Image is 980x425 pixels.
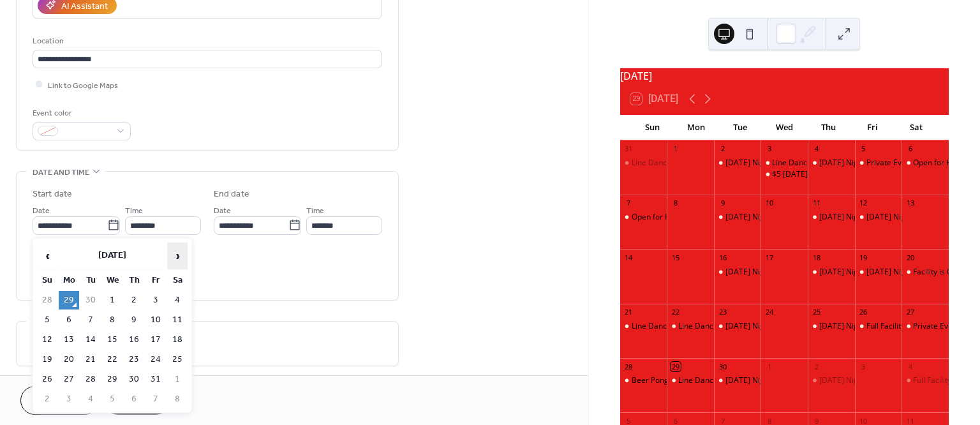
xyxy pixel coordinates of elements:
[772,158,877,168] div: Line Dancing 6 Week Lessons
[812,198,821,208] div: 11
[59,271,79,290] th: Mo
[80,331,101,349] td: 14
[850,115,895,140] div: Fri
[806,115,850,140] div: Thu
[620,68,949,84] div: [DATE]
[632,375,695,386] div: Beer Pong at 9pm
[714,267,761,278] div: Tuesday Night Switch Tournament at 7:30pm
[859,253,868,262] div: 19
[124,370,144,389] td: 30
[620,212,667,223] div: Open for Hourly Play from 12pm - 6pm
[678,321,782,332] div: Line Dancing 6 Week Session
[624,144,634,154] div: 31
[59,350,79,369] td: 20
[718,308,727,317] div: 23
[812,253,821,262] div: 18
[725,267,880,278] div: [DATE] Night Switch Tournament at 7:30pm
[855,267,902,278] div: Friday Night Rising Stars Beginner Switch Tournament at 7pm
[819,375,968,386] div: [DATE] Night League from 7pm - 10:30pm
[33,166,89,179] span: Date and time
[714,212,761,223] div: Tuesday Night Switch Tournament at 7:30pm
[59,311,79,329] td: 6
[167,350,188,369] td: 25
[102,370,122,389] td: 29
[764,253,774,262] div: 17
[905,308,915,317] div: 27
[667,375,714,386] div: Line Dancing 6 Week Session
[714,375,761,386] div: Tuesday Night Switch Tournament at 7:30pm
[632,321,737,332] div: Line Dancing from 6pm - 9pm
[859,198,868,208] div: 12
[102,350,122,369] td: 22
[168,243,187,269] span: ›
[632,212,769,223] div: Open for Hourly Play from 12pm - 6pm
[167,370,188,389] td: 1
[145,370,166,389] td: 31
[33,204,50,217] span: Date
[102,271,122,290] th: We
[124,311,144,329] td: 9
[20,386,99,415] button: Cancel
[718,253,727,262] div: 16
[624,198,634,208] div: 7
[671,253,680,262] div: 15
[905,362,915,371] div: 4
[718,198,727,208] div: 9
[125,204,143,217] span: Time
[624,253,634,262] div: 14
[33,107,128,120] div: Event color
[33,34,380,48] div: Location
[37,350,57,369] td: 19
[80,271,101,290] th: Tu
[167,291,188,309] td: 4
[819,267,968,278] div: [DATE] Night League from 7pm - 10:30pm
[124,390,144,408] td: 6
[808,212,855,223] div: Thursday Night League from 7pm - 10:30pm
[808,267,855,278] div: Thursday Night League from 7pm - 10:30pm
[902,375,949,386] div: Full Facility Event from 5pm-9pm
[145,311,166,329] td: 10
[812,308,821,317] div: 25
[124,350,144,369] td: 23
[764,144,774,154] div: 3
[632,158,737,168] div: Line Dancing from 6pm - 9pm
[718,144,727,154] div: 2
[59,390,79,408] td: 3
[667,321,714,332] div: Line Dancing 6 Week Session
[102,331,122,349] td: 15
[620,158,667,168] div: Line Dancing from 6pm - 9pm
[80,350,101,369] td: 21
[167,311,188,329] td: 11
[808,375,855,386] div: Thursday Night League from 7pm - 10:30pm
[102,311,122,329] td: 8
[59,370,79,389] td: 27
[761,169,808,180] div: $5 Wednesday from 6pm-9pm
[214,204,231,217] span: Date
[819,158,968,168] div: [DATE] Night League from 7pm - 10:30pm
[620,321,667,332] div: Line Dancing from 6pm - 9pm
[37,390,57,408] td: 2
[59,242,166,270] th: [DATE]
[855,212,902,223] div: Friday Night Rising Stars Beginner Switch Tournament at 7pm
[905,253,915,262] div: 20
[764,362,774,371] div: 1
[812,144,821,154] div: 4
[37,331,57,349] td: 12
[671,308,680,317] div: 22
[714,321,761,332] div: Tuesday Night Switch Tournament at 7:30pm
[624,308,634,317] div: 21
[167,271,188,290] th: Sa
[624,362,634,371] div: 28
[859,362,868,371] div: 3
[902,158,949,168] div: Open for Hourly Play from 2pm - 10pm
[812,362,821,371] div: 2
[895,115,939,140] div: Sat
[80,370,101,389] td: 28
[905,198,915,208] div: 13
[764,198,774,208] div: 10
[124,291,144,309] td: 2
[167,390,188,408] td: 8
[102,390,122,408] td: 5
[33,188,72,201] div: Start date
